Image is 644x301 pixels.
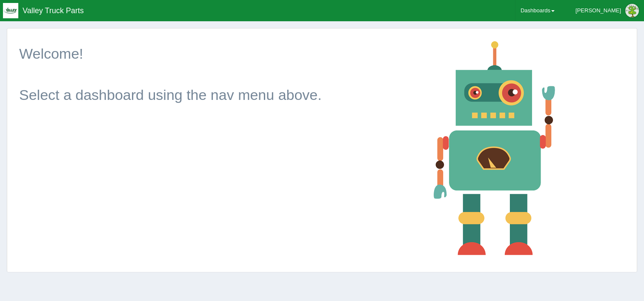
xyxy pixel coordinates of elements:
img: Profile Picture [625,4,639,17]
img: q1blfpkbivjhsugxdrfq.png [3,3,18,18]
div: [PERSON_NAME] [575,2,621,19]
span: Valley Truck Parts [23,6,84,15]
p: Welcome! Select a dashboard using the nav menu above. [19,43,421,105]
img: robot-18af129d45a23e4dba80317a7b57af8f57279c3d1c32989fc063bd2141a5b856.png [427,35,563,261]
